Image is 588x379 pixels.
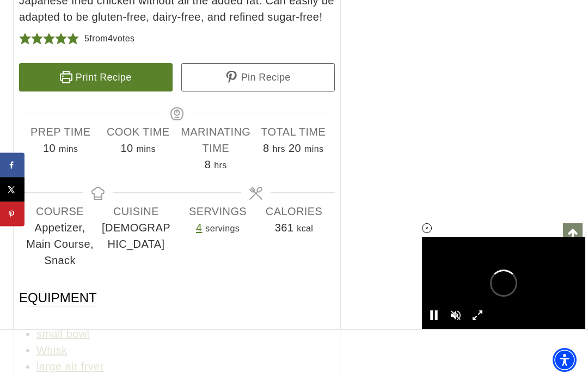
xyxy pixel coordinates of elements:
[205,224,240,233] span: servings
[84,30,134,47] div: from votes
[19,63,173,91] a: Print Recipe
[181,63,335,91] a: Pin Recipe
[196,222,203,234] a: Adjust recipe servings
[553,348,577,372] div: Accessibility Menu
[84,34,89,43] span: 5
[297,224,313,233] span: kcal
[67,30,79,47] span: Rate this recipe 5 out of 5 stars
[137,144,156,154] span: mins
[304,144,323,154] span: mins
[22,203,98,219] span: Course
[98,219,174,252] span: [DEMOGRAPHIC_DATA]
[100,124,177,140] span: Cook Time
[205,158,211,170] span: 8
[255,124,333,140] span: Total Time
[36,328,89,340] a: small bowl
[19,289,97,307] span: Equipment
[177,124,255,156] span: Marinating Time
[43,30,55,47] span: Rate this recipe 3 out of 5 stars
[256,203,332,219] span: Calories
[22,124,100,140] span: Prep Time
[273,144,285,154] span: hrs
[55,30,67,47] span: Rate this recipe 4 out of 5 stars
[108,34,113,43] span: 4
[263,142,269,154] span: 8
[214,161,226,170] span: hrs
[31,30,43,47] span: Rate this recipe 2 out of 5 stars
[563,223,583,243] a: Scroll to top
[180,203,256,219] span: Servings
[19,30,31,47] span: Rate this recipe 1 out of 5 stars
[43,142,56,154] span: 10
[59,144,78,154] span: mins
[22,219,98,268] span: Appetizer, Main Course, Snack
[121,142,133,154] span: 10
[289,142,301,154] span: 20
[98,203,174,219] span: Cuisine
[275,222,294,234] span: 361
